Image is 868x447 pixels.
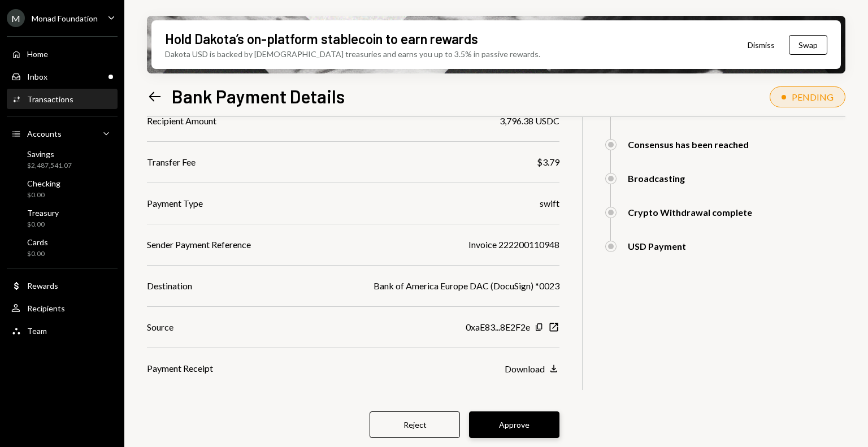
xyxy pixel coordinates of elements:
button: Reject [370,411,460,438]
div: Crypto Withdrawal complete [628,207,752,218]
a: Savings$2,487,541.07 [7,146,118,173]
div: Invoice 222200110948 [468,238,559,251]
div: Recipient Amount [147,114,216,128]
a: Cards$0.00 [7,234,118,261]
a: Home [7,44,118,64]
div: Download [505,363,545,374]
div: $0.00 [27,220,59,229]
a: Team [7,320,118,341]
div: Transfer Fee [147,155,196,169]
a: Checking$0.00 [7,175,118,202]
div: $0.00 [27,190,60,200]
div: Hold Dakota’s on-platform stablecoin to earn rewards [165,29,478,48]
div: Savings [27,149,72,159]
div: USD Payment [628,241,686,251]
div: Treasury [27,208,59,218]
button: Download [505,363,559,375]
div: Broadcasting [628,173,685,184]
div: M [7,9,25,27]
div: Checking [27,179,60,188]
div: Payment Type [147,197,203,210]
div: Transactions [27,94,73,104]
div: PENDING [792,92,834,102]
div: Source [147,320,173,334]
div: Payment Receipt [147,362,213,375]
div: Destination [147,279,192,293]
button: Dismiss [734,32,789,58]
h1: Bank Payment Details [172,85,345,107]
button: Approve [469,411,559,438]
div: Accounts [27,129,62,138]
div: Bank of America Europe DAC (DocuSign) *0023 [374,279,559,293]
div: $2,487,541.07 [27,161,72,171]
div: Home [27,49,48,59]
div: $0.00 [27,249,48,259]
div: $3.79 [537,155,559,169]
div: Inbox [27,72,47,81]
a: Inbox [7,66,118,86]
div: Recipients [27,303,65,313]
div: Cards [27,237,48,247]
a: Recipients [7,298,118,318]
button: Swap [789,35,827,55]
a: Rewards [7,275,118,296]
div: 3,796.38 USDC [500,114,559,128]
div: Team [27,326,47,336]
a: Accounts [7,123,118,144]
div: Monad Foundation [32,14,98,23]
div: swift [540,197,559,210]
div: Dakota USD is backed by [DEMOGRAPHIC_DATA] treasuries and earns you up to 3.5% in passive rewards. [165,48,540,60]
div: Rewards [27,281,58,290]
div: Consensus has been reached [628,139,749,150]
a: Transactions [7,89,118,109]
div: 0xaE83...8E2F2e [466,320,530,334]
a: Treasury$0.00 [7,205,118,232]
div: Sender Payment Reference [147,238,251,251]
